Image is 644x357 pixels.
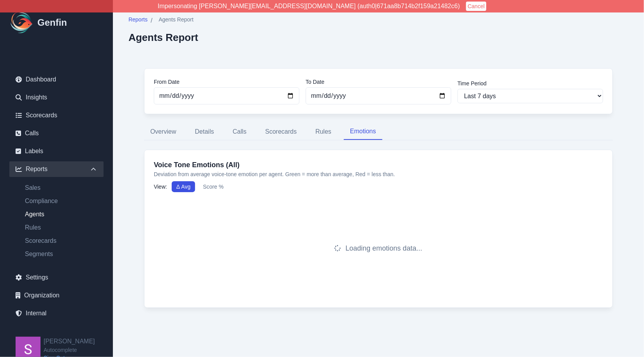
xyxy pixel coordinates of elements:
button: Details [189,124,220,140]
a: Insights [9,90,104,105]
label: Time Period [457,80,603,87]
a: Labels [9,143,104,159]
p: Deviation from average voice-tone emotion per agent. Green = more than average, Red = less than. [154,170,603,178]
button: Δ Avg [172,181,195,192]
h2: Agents Report [128,32,198,43]
a: Segments [19,249,104,259]
h2: [PERSON_NAME] [44,337,95,346]
button: Emotions [344,124,382,140]
button: Calls [227,124,253,140]
a: Compliance [19,196,104,206]
a: Sales [19,183,104,193]
h1: Genfin [37,16,67,29]
span: Autocomplete [44,346,95,354]
button: Rules [309,124,338,140]
span: View: [154,183,167,191]
button: Scorecards [259,124,303,140]
a: Organization [9,288,104,303]
button: Score % [198,181,228,192]
a: Rules [19,223,104,232]
a: Reports [128,16,148,25]
a: Settings [9,270,104,285]
a: Internal [9,306,104,321]
label: From Date [154,78,299,86]
a: Calls [9,125,104,141]
a: Dashboard [9,72,104,87]
a: Agents [19,210,104,219]
label: To Date [306,78,451,86]
span: Loading emotions data... [345,243,422,254]
button: Cancel [466,2,486,11]
h3: Voice Tone Emotions (All) [154,159,603,170]
div: Reports [9,161,104,177]
span: / [151,16,152,25]
img: Logo [9,10,34,35]
a: Scorecards [9,108,104,123]
span: Agents Report [158,16,194,23]
a: Scorecards [19,236,104,246]
button: Overview [144,124,183,140]
span: Reports [128,16,148,23]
